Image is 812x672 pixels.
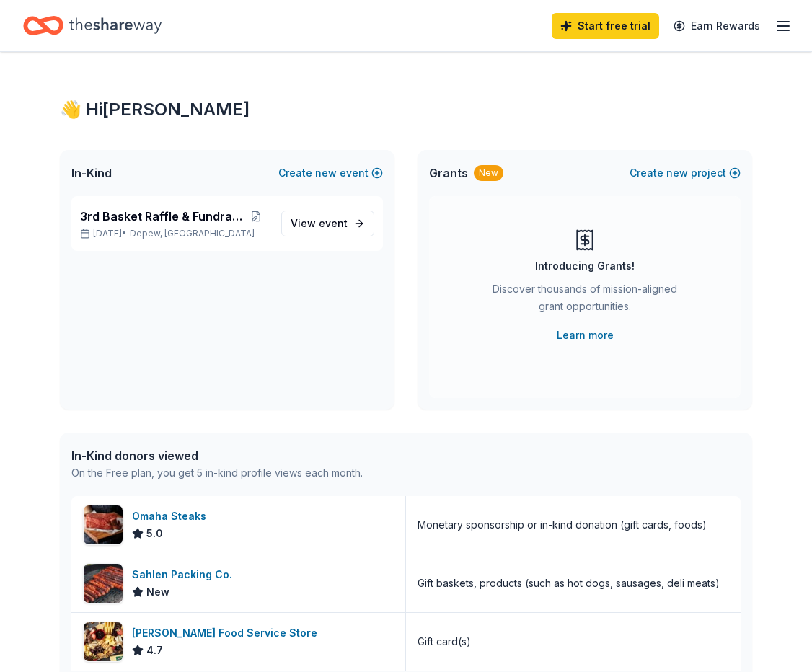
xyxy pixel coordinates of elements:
[71,164,112,182] span: In-Kind
[319,217,348,229] span: event
[281,211,374,236] a: View event
[315,164,337,182] span: new
[429,164,468,182] span: Grants
[630,164,741,182] button: Createnewproject
[557,327,614,344] a: Learn more
[418,575,720,592] div: Gift baskets, products (such as hot dogs, sausages, deli meats)
[23,9,162,43] a: Home
[71,464,363,482] div: On the Free plan, you get 5 in-kind profile views each month.
[665,13,769,39] a: Earn Rewards
[291,215,348,232] span: View
[80,228,270,239] p: [DATE] •
[146,525,163,542] span: 5.0
[418,516,707,534] div: Monetary sponsorship or in-kind donation (gift cards, foods)
[130,228,255,239] span: Depew, [GEOGRAPHIC_DATA]
[666,164,688,182] span: new
[132,508,212,525] div: Omaha Steaks
[80,208,243,225] span: 3rd Basket Raffle & Fundraiser
[474,165,503,181] div: New
[535,257,635,275] div: Introducing Grants!
[418,633,471,650] div: Gift card(s)
[84,505,123,544] img: Image for Omaha Steaks
[132,624,323,642] div: [PERSON_NAME] Food Service Store
[552,13,659,39] a: Start free trial
[84,622,123,661] img: Image for Gordon Food Service Store
[487,280,683,321] div: Discover thousands of mission-aligned grant opportunities.
[71,447,363,464] div: In-Kind donors viewed
[60,98,752,121] div: 👋 Hi [PERSON_NAME]
[146,642,163,659] span: 4.7
[132,566,238,583] div: Sahlen Packing Co.
[278,164,383,182] button: Createnewevent
[146,583,169,601] span: New
[84,564,123,603] img: Image for Sahlen Packing Co.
